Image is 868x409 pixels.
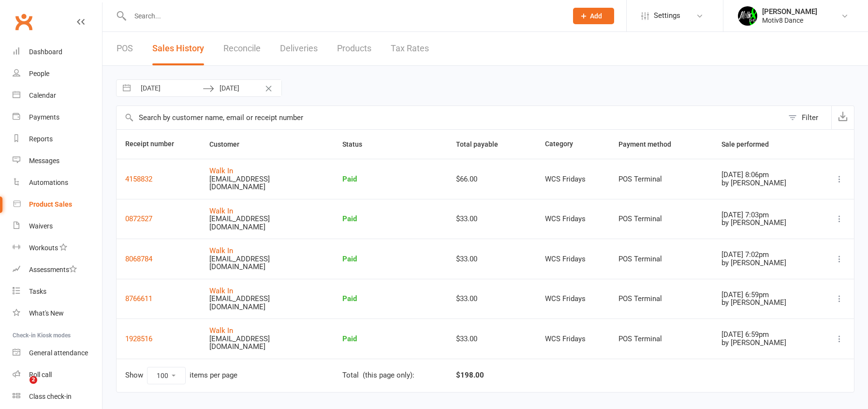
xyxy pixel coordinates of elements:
[214,80,281,96] input: To
[456,138,509,150] button: Total payable
[721,171,809,179] div: [DATE] 8:06pm
[783,106,831,129] button: Filter
[545,175,602,183] div: WCS Fridays
[29,244,58,252] div: Workouts
[590,12,602,20] span: Add
[117,106,783,129] input: Search by customer name, email or receipt number
[721,211,809,219] div: [DATE] 7:03pm
[363,371,414,379] div: (this page only):
[762,16,817,25] div: Motiv8 Dance
[10,376,33,399] iframe: Intercom live chat
[29,135,53,143] div: Reports
[342,335,439,343] div: Paid
[721,259,809,267] div: by [PERSON_NAME]
[13,364,102,386] a: Roll call
[190,371,237,379] div: items per page
[618,295,704,303] div: POS Terminal
[13,106,102,128] a: Payments
[342,295,439,303] div: Paid
[209,287,233,295] a: Walk In
[125,253,152,265] button: 8068784
[117,130,201,159] th: Receipt number
[29,266,77,273] div: Assessments
[13,194,102,215] a: Product Sales
[545,335,602,343] div: WCS Fridays
[12,10,36,34] a: Clubworx
[721,138,780,150] button: Sale performed
[13,215,102,237] a: Waivers
[13,342,102,364] a: General attendance kiosk mode
[456,367,484,384] div: $198.00
[13,259,102,281] a: Assessments
[117,32,133,65] a: POS
[337,32,371,65] a: Products
[152,32,204,65] a: Sales History
[456,140,509,148] span: Total payable
[13,237,102,259] a: Workouts
[545,215,602,223] div: WCS Fridays
[762,7,817,16] div: [PERSON_NAME]
[13,128,102,150] a: Reports
[127,9,560,23] input: Search...
[13,85,102,106] a: Calendar
[342,215,439,223] div: Paid
[125,213,152,225] button: 0872527
[721,219,809,227] div: by [PERSON_NAME]
[618,335,704,343] div: POS Terminal
[13,303,102,324] a: What's New
[721,331,809,339] div: [DATE] 6:59pm
[721,251,809,259] div: [DATE] 7:02pm
[13,386,102,408] a: Class kiosk mode
[209,167,233,175] a: Walk In
[209,246,233,255] a: Walk In
[456,215,528,223] div: $33.00
[13,63,102,85] a: People
[209,140,250,148] span: Customer
[209,175,296,191] div: [EMAIL_ADDRESS][DOMAIN_NAME]
[391,32,429,65] a: Tax Rates
[456,255,528,263] div: $33.00
[29,309,64,317] div: What's New
[342,255,439,263] div: Paid
[209,207,233,215] a: Walk In
[29,371,52,379] div: Roll call
[29,222,53,230] div: Waivers
[29,376,37,384] span: 2
[721,291,809,299] div: [DATE] 6:59pm
[29,91,56,99] div: Calendar
[654,5,680,27] span: Settings
[721,179,809,187] div: by [PERSON_NAME]
[13,281,102,303] a: Tasks
[280,32,318,65] a: Deliveries
[260,79,277,97] button: Clear Dates
[618,138,682,150] button: Payment method
[29,179,68,186] div: Automations
[618,215,704,223] div: POS Terminal
[573,8,614,24] button: Add
[209,255,296,271] div: [EMAIL_ADDRESS][DOMAIN_NAME]
[29,157,59,165] div: Messages
[536,130,610,159] th: Category
[223,32,261,65] a: Reconcile
[721,299,809,307] div: by [PERSON_NAME]
[618,175,704,183] div: POS Terminal
[125,333,152,345] button: 1928516
[29,349,88,357] div: General attendance
[618,140,682,148] span: Payment method
[13,150,102,172] a: Messages
[29,70,49,77] div: People
[342,140,373,148] span: Status
[342,371,359,379] div: Total
[29,200,72,208] div: Product Sales
[618,255,704,263] div: POS Terminal
[456,335,528,343] div: $33.00
[125,293,152,304] button: 8766611
[802,112,818,123] div: Filter
[125,367,237,384] div: Show
[721,140,780,148] span: Sale performed
[29,113,59,121] div: Payments
[118,80,135,96] button: Interact with the calendar and add the check-in date for your trip.
[29,393,72,400] div: Class check-in
[209,138,250,150] button: Customer
[342,138,373,150] button: Status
